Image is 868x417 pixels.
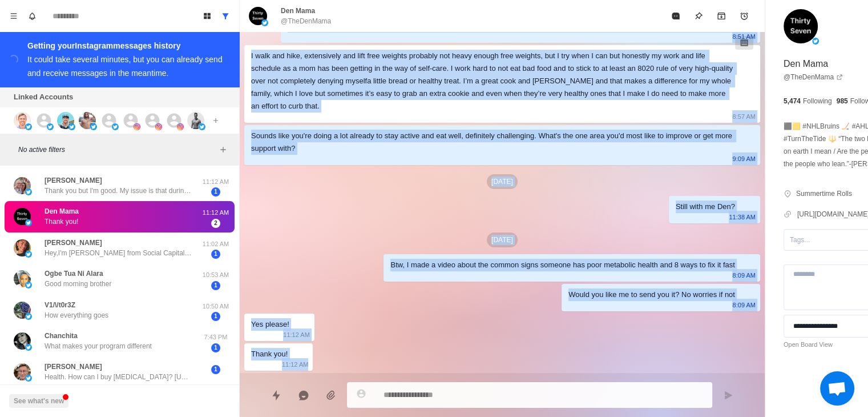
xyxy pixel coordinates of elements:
p: [PERSON_NAME] [45,238,102,248]
img: picture [187,112,204,129]
p: Ogbe Tua Ni Alara [45,268,103,279]
p: Summertime Rolls [796,189,852,199]
div: Getting your Instagram messages history [27,39,225,53]
img: picture [14,177,31,194]
p: [PERSON_NAME] [45,175,102,186]
p: Chanchita [45,331,78,341]
p: 11:02 AM [201,239,230,249]
button: Add reminder [733,5,756,27]
img: picture [25,282,32,288]
button: Show all conversations [216,7,235,25]
p: 8:51 AM [732,30,755,43]
p: Thank you but I'm good. My issue is that during the week I'm really good: eat well, mostly organi... [45,186,193,196]
p: 7:43 PM [201,332,230,342]
span: 1 [211,187,220,197]
img: picture [112,123,119,130]
button: Menu [5,7,23,25]
img: picture [57,112,74,129]
p: 5,474 [784,96,801,106]
img: picture [14,302,31,319]
img: picture [261,19,268,26]
img: picture [25,219,32,226]
p: 8:09 AM [732,269,755,282]
div: Open chat [820,371,854,406]
div: Sounds like you're doing a lot already to stay active and eat well, definitely challenging. What'... [251,130,735,155]
button: Add filters [216,143,230,157]
button: See what's new [9,394,68,408]
img: picture [14,112,31,129]
img: picture [79,112,96,129]
img: picture [14,239,31,256]
button: Quick replies [265,384,288,407]
img: picture [14,363,31,380]
img: picture [25,189,32,195]
p: 9:09 AM [732,153,755,165]
p: How everything goes [45,310,108,320]
span: 1 [211,343,220,352]
button: Add account [209,114,223,127]
p: 985 [837,96,848,106]
span: 1 [211,365,220,374]
button: Mark as read [664,5,687,27]
button: Reply with AI [292,384,315,407]
img: picture [47,123,54,130]
button: Pin [687,5,710,27]
img: picture [249,7,267,25]
p: Linked Accounts [14,91,73,103]
button: Add media [320,384,342,407]
img: picture [14,208,31,225]
img: picture [199,123,205,130]
p: No active filters [18,145,216,155]
p: Good morning brother [45,279,111,289]
img: picture [134,123,140,130]
p: @TheDenMama [281,16,331,26]
img: picture [784,9,818,43]
div: I walk and hike, extensively and lift free weights probably not heavy enough free weights, but I ... [251,50,735,113]
p: 11:12 AM [201,208,230,218]
p: 8:09 AM [732,299,755,311]
a: @TheDenMama [784,72,843,82]
p: V1/\/t0r3Z [45,300,75,310]
img: picture [25,344,32,351]
p: Den Mama [45,206,79,216]
span: 1 [211,250,220,259]
img: picture [14,332,31,350]
img: picture [155,123,162,130]
span: 2 [211,219,220,228]
p: [DATE] [487,232,518,247]
p: 10:50 AM [201,302,230,311]
div: Yes please! [251,318,289,331]
button: Notifications [23,7,41,25]
p: Following [803,96,832,106]
p: Thank you! [45,216,78,227]
div: Still with me Den? [676,201,735,213]
p: 11:38 AM [729,211,755,223]
img: picture [90,123,97,130]
img: picture [25,251,32,258]
img: picture [25,123,32,130]
p: What makes your program different [45,341,152,351]
p: 11:12 AM [283,328,309,341]
p: 11:12 AM [282,358,308,371]
img: picture [25,313,32,320]
img: picture [14,270,31,287]
img: picture [812,38,819,45]
div: Would you like me to send you it? No worries if not [568,288,735,301]
p: Den Mama [281,6,315,16]
button: Send message [717,384,740,407]
div: Btw, I made a video about the common signs someone has poor metabolic health and 8 ways to fix it... [390,259,734,271]
p: Den Mama [784,57,828,71]
p: [DATE] [487,174,518,189]
a: Open Board View [784,340,833,350]
p: 10:53 AM [201,270,230,280]
span: 1 [211,281,220,290]
button: Board View [198,7,216,25]
p: 8:57 AM [732,110,755,123]
button: Archive [710,5,733,27]
img: picture [177,123,184,130]
p: Hey,I'm [PERSON_NAME] from Social Capital. Following up on my previous message, we have upcoming ... [45,248,193,258]
p: 11:12 AM [201,177,230,187]
p: [PERSON_NAME] [45,362,102,372]
div: It could take several minutes, but you can already send and receive messages in the meantime. [27,55,223,78]
span: 1 [211,312,220,321]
